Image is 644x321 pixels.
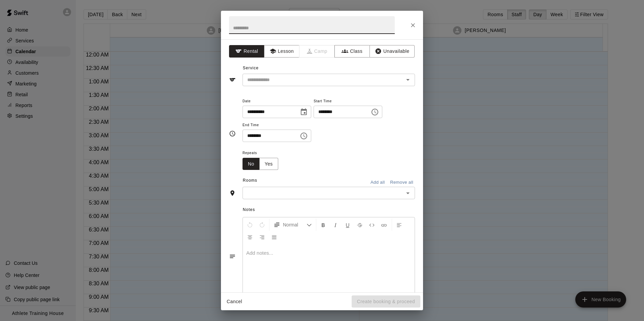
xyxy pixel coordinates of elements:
span: Normal [283,221,307,228]
button: Justify Align [268,231,280,243]
span: Camps can only be created in the Services page [299,45,335,58]
button: Remove all [388,177,415,188]
button: Choose date, selected date is Aug 19, 2025 [297,105,311,119]
button: Left Align [393,219,405,231]
button: Redo [256,219,268,231]
button: Yes [259,158,278,170]
button: Lesson [264,45,299,58]
button: Unavailable [369,45,415,58]
svg: Notes [229,253,236,260]
button: Choose time, selected time is 2:15 PM [297,129,311,143]
button: Rental [229,45,264,58]
div: outlined button group [243,158,278,170]
button: Center Align [244,231,256,243]
span: Notes [243,205,415,215]
button: Formatting Options [271,219,315,231]
button: Format Italics [330,219,341,231]
button: Add all [367,177,388,188]
button: Right Align [256,231,268,243]
span: Service [243,66,259,70]
button: No [243,158,260,170]
button: Undo [244,219,256,231]
button: Class [334,45,370,58]
span: Rooms [243,178,257,183]
button: Cancel [224,295,245,308]
button: Open [403,75,413,84]
button: Format Underline [342,219,353,231]
button: Format Bold [318,219,329,231]
span: Start Time [314,97,382,106]
svg: Service [229,76,236,83]
span: Repeats [243,149,284,158]
button: Insert Code [366,219,378,231]
button: Format Strikethrough [354,219,365,231]
svg: Timing [229,130,236,137]
svg: Rooms [229,190,236,197]
button: Insert Link [378,219,390,231]
button: Choose time, selected time is 1:45 PM [368,105,382,119]
span: End Time [243,121,311,130]
button: Open [403,188,413,198]
span: Date [243,97,311,106]
button: Close [407,19,419,31]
